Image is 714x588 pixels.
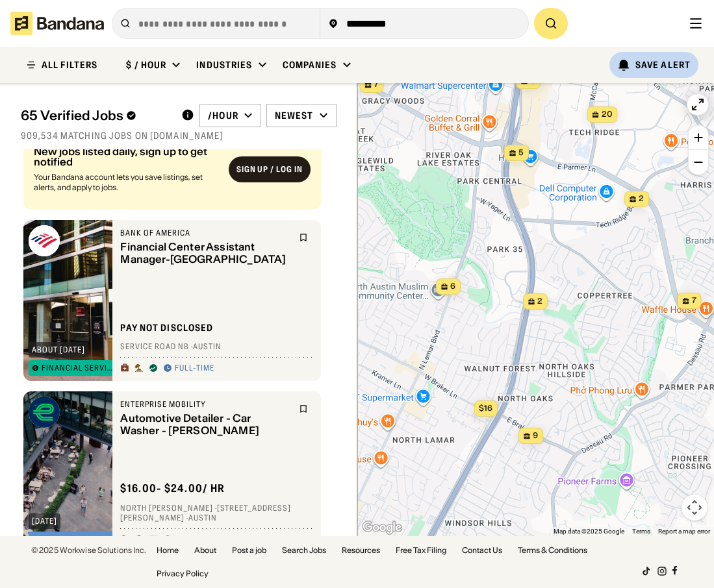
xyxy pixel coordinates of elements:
[157,546,179,554] a: Home
[232,546,266,554] a: Post a job
[342,546,380,554] a: Resources
[120,482,225,495] div: $ 16.00 - $24.00 / hr
[34,173,218,193] div: Your Bandana account lets you save listings, set alerts, and apply to jobs.
[450,281,455,292] span: 6
[175,535,214,545] div: Full-time
[632,528,650,535] a: Terms (opens in new tab)
[682,495,708,521] button: Map camera controls
[374,79,379,90] span: 7
[554,528,624,535] span: Map data ©2025 Google
[42,60,97,69] div: ALL FILTERS
[120,342,313,352] div: Service Road Nb · Austin
[518,147,524,158] span: 5
[236,165,303,175] div: Sign up / Log in
[361,519,403,536] a: Open this area in Google Maps (opens a new window)
[120,412,291,437] div: Automotive Detailer - Car Washer - [PERSON_NAME]
[21,108,171,123] div: 65 Verified Jobs
[537,296,542,307] span: 2
[10,12,104,35] img: Bandana logotype
[208,110,238,121] div: /hour
[692,295,696,306] span: 7
[282,546,326,554] a: Search Jobs
[29,225,60,256] img: Bank of America logo
[175,363,214,374] div: Full-time
[32,346,85,354] div: about [DATE]
[462,546,502,554] a: Contact Us
[533,430,538,441] span: 9
[32,517,57,525] div: [DATE]
[639,193,644,204] span: 2
[120,228,291,238] div: Bank of America
[361,519,403,536] img: Google
[126,59,166,71] div: $ / hour
[29,397,60,428] img: Enterprise Mobility logo
[34,147,218,167] div: New jobs listed daily, sign up to get notified
[120,323,213,334] div: Pay not disclosed
[31,546,146,554] div: © 2025 Workwise Solutions Inc.
[602,109,613,120] span: 20
[396,546,446,554] a: Free Tax Filing
[21,130,337,141] div: 909,534 matching jobs on [DOMAIN_NAME]
[518,546,587,554] a: Terms & Conditions
[120,503,313,523] div: North [PERSON_NAME] · [STREET_ADDRESS][PERSON_NAME] · Austin
[21,149,337,536] div: grid
[120,399,291,410] div: Enterprise Mobility
[283,59,337,71] div: Companies
[194,546,216,554] a: About
[479,403,492,413] span: $16
[275,110,314,121] div: Newest
[658,528,710,535] a: Report a map error
[635,59,691,71] div: Save Alert
[157,570,209,578] a: Privacy Policy
[42,364,115,372] div: Financial Services
[196,59,252,71] div: Industries
[120,241,291,265] div: Financial Center Assistant Manager-[GEOGRAPHIC_DATA]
